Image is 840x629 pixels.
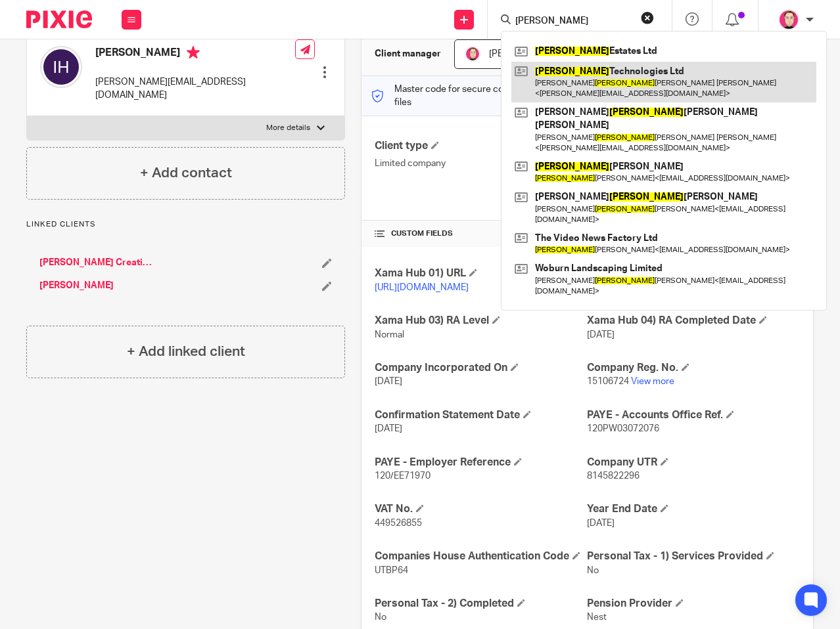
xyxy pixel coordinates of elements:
p: Master code for secure communications and files [371,83,596,110]
a: [PERSON_NAME] [39,279,114,292]
h4: [PERSON_NAME] [95,46,295,62]
h4: + Add linked client [127,341,245,362]
h4: Personal Tax - 2) Completed [375,597,588,611]
h4: Company Reg. No. [587,361,800,375]
h4: + Add contact [140,163,232,183]
h4: Xama Hub 01) URL [375,267,588,280]
h4: Personal Tax - 1) Services Provided [587,550,800,563]
a: [URL][DOMAIN_NAME] [375,283,469,292]
span: UTBP64 [375,566,408,575]
p: [PERSON_NAME][EMAIL_ADDRESS][DOMAIN_NAME] [95,76,295,102]
h4: Companies House Authentication Code [375,550,588,563]
p: Linked clients [26,219,345,230]
img: Pixie [26,11,92,28]
span: Nest [587,613,607,622]
h4: Xama Hub 03) RA Level [375,314,588,328]
h4: Company UTR [587,456,800,469]
h4: VAT No. [375,502,588,516]
input: Search [514,16,632,28]
a: View more [631,377,674,386]
span: Normal [375,330,404,339]
h4: Pension Provider [587,597,800,611]
p: Limited company [375,157,588,170]
span: [DATE] [375,424,402,433]
span: 449526855 [375,519,422,528]
span: [DATE] [587,519,615,528]
p: More details [266,123,310,133]
span: [DATE] [375,377,402,386]
h4: PAYE - Employer Reference [375,456,588,469]
span: 120PW03072076 [587,424,659,433]
span: 120/EE71970 [375,471,431,481]
h4: Confirmation Statement Date [375,408,588,422]
img: Bradley%20-%20Pink.png [778,9,799,30]
h4: Year End Date [587,502,800,516]
h4: PAYE - Accounts Office Ref. [587,408,800,422]
span: 8145822296 [587,471,640,481]
span: No [375,613,386,622]
h3: Client manager [375,47,441,60]
h4: Company Incorporated On [375,361,588,375]
span: [DATE] [587,330,615,339]
button: Clear [641,11,654,24]
span: No [587,566,599,575]
i: Primary [187,46,200,59]
a: [PERSON_NAME] Creative Hair Ltd [39,256,156,269]
h4: Xama Hub 04) RA Completed Date [587,314,800,328]
h4: Client type [375,139,588,153]
h4: CUSTOM FIELDS [375,228,588,239]
img: Bradley%20-%20Pink.png [465,46,480,62]
span: [PERSON_NAME] [489,49,561,58]
img: svg%3E [40,46,82,88]
span: 15106724 [587,377,629,386]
